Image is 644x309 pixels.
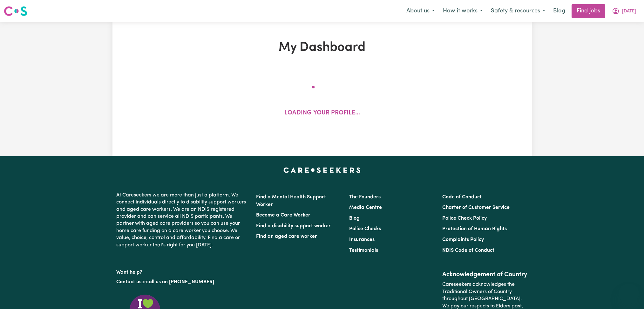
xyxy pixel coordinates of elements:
a: Insurances [349,237,375,242]
span: [DATE] [622,8,636,15]
button: Safety & resources [487,4,549,18]
a: Code of Conduct [442,195,482,200]
a: Find a disability support worker [256,223,331,229]
p: or [116,276,248,288]
a: NDIS Code of Conduct [442,248,494,253]
a: Police Check Policy [442,216,487,221]
img: Careseekers logo [4,5,27,17]
h1: My Dashboard [186,40,458,55]
a: Find a Mental Health Support Worker [256,195,326,207]
button: How it works [439,4,487,18]
a: Media Centre [349,205,382,210]
p: At Careseekers we are more than just a platform. We connect individuals directly to disability su... [116,189,248,251]
a: Charter of Customer Service [442,205,510,210]
a: Complaints Policy [442,237,484,242]
a: Blog [349,216,360,221]
a: Find jobs [572,4,605,18]
a: Testimonials [349,248,378,253]
a: Find an aged care worker [256,234,317,239]
a: The Founders [349,195,381,200]
a: Careseekers logo [4,4,27,18]
h2: Acknowledgement of Country [442,271,528,278]
p: Want help? [116,266,248,276]
a: call us on [PHONE_NUMBER] [146,279,214,285]
a: Contact us [116,279,141,285]
a: Blog [549,4,569,18]
button: About us [402,4,439,18]
a: Careseekers home page [283,168,361,173]
a: Become a Care Worker [256,213,310,218]
iframe: Button to launch messaging window [619,284,639,304]
a: Police Checks [349,226,381,231]
button: My Account [608,4,640,18]
a: Protection of Human Rights [442,226,507,231]
p: Loading your profile... [284,109,360,118]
